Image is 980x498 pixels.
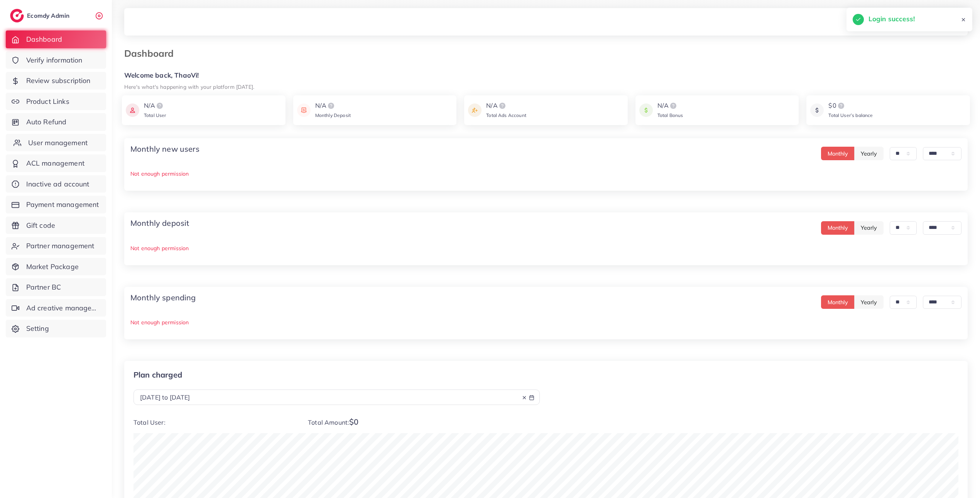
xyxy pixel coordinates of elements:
[6,196,106,213] a: Payment management
[6,51,106,69] a: Verify information
[498,101,507,110] img: logo
[144,101,166,110] div: N/A
[6,299,106,317] a: Ad creative management
[821,295,855,309] button: Monthly
[828,112,873,118] span: Total User’s balance
[6,113,106,131] a: Auto Refund
[10,9,24,22] img: logo
[326,101,336,110] img: logo
[854,147,884,160] button: Yearly
[26,241,95,251] span: Partner management
[6,258,106,276] a: Market Package
[821,221,855,235] button: Monthly
[836,101,846,110] img: logo
[349,417,358,427] span: $0
[26,179,90,189] span: Inactive ad account
[6,154,106,172] a: ACL management
[126,101,139,119] img: icon payment
[28,138,88,148] span: User management
[133,417,296,427] p: Total User:
[308,417,540,427] p: Total Amount:
[810,101,824,119] img: icon payment
[130,144,199,154] h4: Monthly new users
[26,97,69,107] span: Product Links
[133,370,540,379] p: Plan charged
[6,237,106,255] a: Partner management
[6,93,106,110] a: Product Links
[868,14,915,24] h5: Login success!
[669,101,678,110] img: logo
[26,158,84,168] span: ACL management
[27,12,71,19] h2: Ecomdy Admin
[854,295,884,309] button: Yearly
[6,320,106,337] a: Setting
[6,278,106,296] a: Partner BC
[657,112,683,118] span: Total Bonus
[140,393,190,401] span: [DATE] to [DATE]
[297,101,311,119] img: icon payment
[26,282,61,292] span: Partner BC
[26,262,79,272] span: Market Package
[130,219,189,228] h4: Monthly deposit
[854,221,884,235] button: Yearly
[821,147,855,160] button: Monthly
[130,293,196,302] h4: Monthly spending
[639,101,653,119] img: icon payment
[130,169,961,178] p: Not enough permission
[6,134,106,152] a: User management
[6,30,106,48] a: Dashboard
[486,112,526,118] span: Total Ads Account
[124,71,968,80] h5: Welcome back, ThaoVi!
[6,72,106,90] a: Review subscription
[657,101,683,110] div: N/A
[315,101,351,110] div: N/A
[26,76,91,86] span: Review subscription
[124,48,180,59] h3: Dashboard
[315,112,351,118] span: Monthly Deposit
[6,175,106,193] a: Inactive ad account
[26,220,55,230] span: Gift code
[828,101,873,110] div: $0
[26,55,83,65] span: Verify information
[144,112,166,118] span: Total User
[124,83,254,90] small: Here's what's happening with your platform [DATE].
[155,101,164,110] img: logo
[130,318,961,327] p: Not enough permission
[26,324,49,334] span: Setting
[468,101,482,119] img: icon payment
[26,117,67,127] span: Auto Refund
[486,101,526,110] div: N/A
[6,217,106,234] a: Gift code
[10,9,71,22] a: logoEcomdy Admin
[130,244,961,253] p: Not enough permission
[26,34,62,44] span: Dashboard
[26,200,99,210] span: Payment management
[26,303,100,313] span: Ad creative management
